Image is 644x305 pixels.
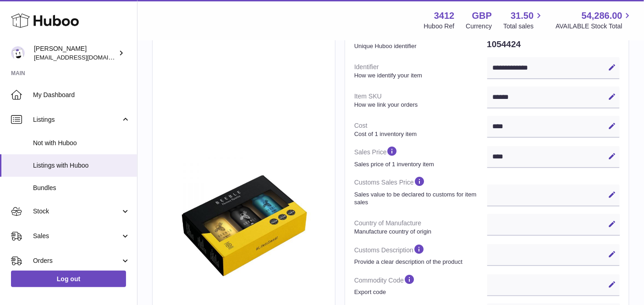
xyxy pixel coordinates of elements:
a: Log out [11,271,126,287]
dt: Customs Sales Price [354,172,487,210]
dt: Country of Manufacture [354,215,487,239]
dt: Customs Description [354,240,487,270]
strong: How we link your orders [354,101,485,109]
span: 54,286.00 [582,10,622,22]
dt: Huboo P № [354,30,487,54]
dt: Identifier [354,59,487,83]
strong: How we identify your item [354,71,485,80]
dt: Commodity Code [354,270,487,300]
span: Not with Huboo [33,139,130,147]
strong: Export code [354,288,485,296]
dd: 1054424 [487,35,620,54]
span: My Dashboard [33,91,130,99]
div: [PERSON_NAME] [34,44,116,62]
a: 31.50 Total sales [503,10,544,31]
strong: Cost of 1 inventory item [354,130,485,138]
span: Sales [33,232,121,240]
strong: Provide a clear description of the product [354,258,485,266]
a: 54,286.00 AVAILABLE Stock Total [556,10,633,31]
span: Orders [33,256,121,265]
span: Bundles [33,184,130,192]
dt: Item SKU [354,88,487,112]
span: Listings with Huboo [33,161,130,170]
strong: Sales price of 1 inventory item [354,160,485,169]
dt: Sales Price [354,142,487,172]
span: Total sales [503,22,544,31]
strong: Unique Huboo identifier [354,42,485,50]
strong: Sales value to be declared to customs for item sales [354,191,485,207]
img: info@beeble.buzz [11,46,25,60]
strong: Manufacture country of origin [354,228,485,236]
strong: 3412 [434,10,455,22]
span: Stock [33,207,121,216]
div: Huboo Ref [424,22,455,31]
span: [EMAIL_ADDRESS][DOMAIN_NAME] [34,54,135,61]
strong: GBP [472,10,492,22]
dt: Cost [354,118,487,142]
span: 31.50 [511,10,534,22]
div: Currency [466,22,492,31]
span: Listings [33,115,121,124]
span: AVAILABLE Stock Total [556,22,633,31]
